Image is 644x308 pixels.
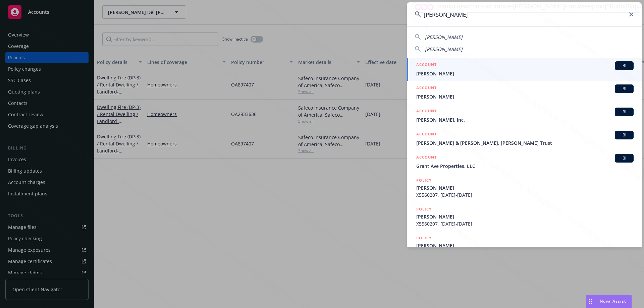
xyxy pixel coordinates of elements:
span: BI [618,109,631,115]
span: Grant Ave Properties, LLC [416,163,634,170]
h5: POLICY [416,177,432,184]
div: Drag to move [586,295,594,308]
a: POLICY[PERSON_NAME]X5560207, [DATE]-[DATE] [407,173,642,202]
span: [PERSON_NAME] [416,184,634,191]
h5: ACCOUNT [416,61,437,69]
span: [PERSON_NAME], Inc. [416,116,634,123]
h5: ACCOUNT [416,131,437,139]
h5: ACCOUNT [416,84,437,93]
a: ACCOUNTBI[PERSON_NAME], Inc. [407,104,642,127]
span: BI [618,63,631,69]
a: ACCOUNTBI[PERSON_NAME] [407,81,642,104]
span: [PERSON_NAME] [425,34,463,40]
h5: POLICY [416,206,432,212]
span: [PERSON_NAME] [416,93,634,100]
a: POLICY[PERSON_NAME] [407,231,642,260]
span: X5560207, [DATE]-[DATE] [416,220,634,227]
span: [PERSON_NAME] [416,213,634,220]
span: Nova Assist [600,298,626,304]
span: BI [618,155,631,161]
span: X5560207, [DATE]-[DATE] [416,191,634,198]
span: [PERSON_NAME] [416,242,634,249]
span: BI [618,132,631,138]
h5: POLICY [416,235,432,241]
span: [PERSON_NAME] [425,46,463,52]
a: ACCOUNTBIGrant Ave Properties, LLC [407,150,642,173]
h5: ACCOUNT [416,108,437,116]
a: ACCOUNTBI[PERSON_NAME] & [PERSON_NAME], [PERSON_NAME] Trust [407,127,642,150]
a: POLICY[PERSON_NAME]X5560207, [DATE]-[DATE] [407,202,642,231]
h5: ACCOUNT [416,154,437,162]
span: BI [618,86,631,92]
a: ACCOUNTBI[PERSON_NAME] [407,58,642,81]
button: Nova Assist [586,295,632,308]
input: Search... [407,2,642,26]
span: [PERSON_NAME] & [PERSON_NAME], [PERSON_NAME] Trust [416,139,634,146]
span: [PERSON_NAME] [416,70,634,77]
